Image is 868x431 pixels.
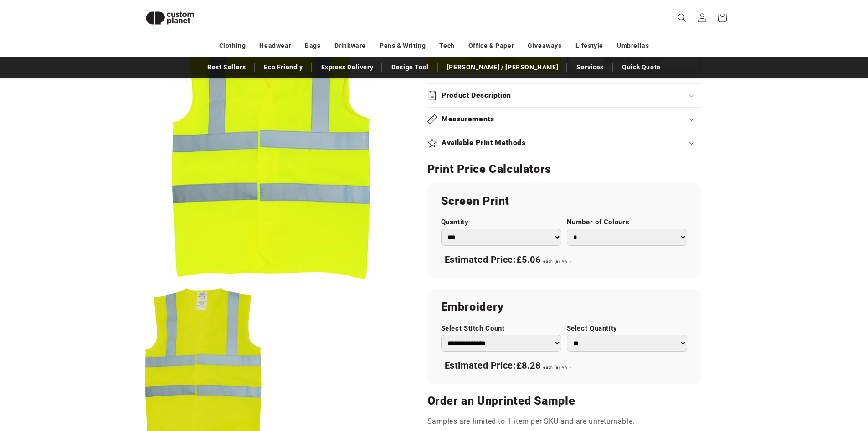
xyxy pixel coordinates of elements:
a: Pens & Writing [380,38,426,54]
a: Tech [439,38,454,54]
div: Estimated Price: [441,250,687,270]
span: each (ex VAT) [543,365,571,369]
span: £5.06 [516,254,541,265]
span: £8.28 [516,360,541,371]
h2: Print Price Calculators [427,162,701,177]
h2: Embroidery [441,300,687,314]
a: Eco Friendly [259,59,307,75]
a: Lifestyle [575,38,603,54]
p: Samples are limited to 1 item per SKU and are unreturnable. [427,415,701,428]
a: Services [572,59,608,75]
a: Office & Paper [468,38,514,54]
label: Select Quantity [567,324,687,333]
a: Headwear [259,38,291,54]
a: Drinkware [334,38,366,54]
a: Bags [305,38,320,54]
summary: Search [672,8,692,28]
iframe: Chat Widget [716,332,868,431]
a: Giveaways [528,38,561,54]
a: Design Tool [387,59,433,75]
a: Express Delivery [317,59,378,75]
summary: Available Print Methods [427,131,701,155]
label: Select Stitch Count [441,324,561,333]
h2: Order an Unprinted Sample [427,394,701,408]
a: Best Sellers [203,59,250,75]
h2: Product Description [442,91,511,100]
h2: Measurements [442,114,494,124]
label: Number of Colours [567,218,687,227]
a: [PERSON_NAME] / [PERSON_NAME] [442,59,563,75]
summary: Product Description [427,84,701,107]
h2: Available Print Methods [442,138,526,148]
div: Estimated Price: [441,356,687,375]
summary: Measurements [427,108,701,131]
img: Custom Planet [138,4,202,32]
h2: Screen Print [441,194,687,208]
span: each (ex VAT) [543,259,571,264]
a: Umbrellas [617,38,649,54]
label: Quantity [441,218,561,227]
a: Clothing [219,38,246,54]
a: Quick Quote [617,59,665,75]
